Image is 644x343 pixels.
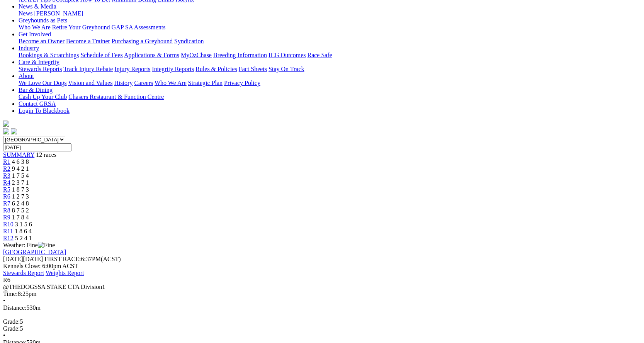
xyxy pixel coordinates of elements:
[19,52,641,59] div: Industry
[19,73,34,79] a: About
[12,200,29,207] span: 6 2 4 8
[19,38,65,44] a: Become an Owner
[3,235,14,241] span: R12
[188,80,223,86] a: Strategic Plan
[3,228,13,234] a: R11
[3,318,641,325] div: 5
[3,158,10,165] a: R1
[19,10,641,17] div: News & Media
[46,270,84,276] a: Weights Report
[134,80,153,86] a: Careers
[68,80,112,86] a: Vision and Values
[44,256,121,262] span: 6:37PM(ACST)
[3,221,14,228] a: R10
[3,207,10,214] a: R8
[3,263,641,270] div: Kennels Close: 6:00pm ACST
[213,52,267,58] a: Breeding Information
[12,172,29,179] span: 1 7 5 4
[19,17,67,24] a: Greyhounds as Pets
[19,24,641,31] div: Greyhounds as Pets
[114,66,150,72] a: Injury Reports
[12,158,29,165] span: 4 6 3 8
[19,59,59,65] a: Care & Integrity
[34,10,83,17] a: [PERSON_NAME]
[11,128,17,134] img: twitter.svg
[19,66,641,73] div: Care & Integrity
[12,179,29,186] span: 2 3 7 1
[80,52,122,58] a: Schedule of Fees
[3,325,20,332] span: Grade:
[19,87,53,93] a: Bar & Dining
[195,66,237,72] a: Rules & Policies
[174,38,204,44] a: Syndication
[3,325,641,332] div: 5
[3,121,9,127] img: logo-grsa-white.png
[12,165,29,172] span: 9 4 2 1
[19,66,62,72] a: Stewards Reports
[12,214,29,221] span: 1 7 8 4
[19,100,56,107] a: Contact GRSA
[19,93,641,100] div: Bar & Dining
[3,290,641,297] div: 8:25pm
[12,186,29,193] span: 1 8 7 3
[3,270,44,276] a: Stewards Report
[3,304,641,311] div: 530m
[19,107,70,114] a: Login To Blackbook
[112,38,173,44] a: Purchasing a Greyhound
[38,242,55,249] img: Fine
[3,179,10,186] a: R4
[3,284,641,290] div: @THEDOGSSA STAKE CTA Division1
[3,332,5,339] span: •
[19,45,39,51] a: Industry
[152,66,194,72] a: Integrity Reports
[3,249,66,255] a: [GEOGRAPHIC_DATA]
[124,52,179,58] a: Applications & Forms
[268,52,306,58] a: ICG Outcomes
[15,221,32,228] span: 3 1 5 6
[3,242,55,248] span: Weather: Fine
[19,38,641,45] div: Get Involved
[224,80,260,86] a: Privacy Policy
[307,52,332,58] a: Race Safe
[155,80,187,86] a: Who We Are
[19,52,79,58] a: Bookings & Scratchings
[181,52,212,58] a: MyOzChase
[239,66,267,72] a: Fact Sheets
[63,66,113,72] a: Track Injury Rebate
[66,38,110,44] a: Become a Trainer
[3,304,26,311] span: Distance:
[19,93,67,100] a: Cash Up Your Club
[3,318,20,325] span: Grade:
[68,93,164,100] a: Chasers Restaurant & Function Centre
[3,143,71,151] input: Select date
[3,214,10,221] span: R9
[3,165,10,172] a: R2
[3,172,10,179] a: R3
[44,256,81,262] span: FIRST RACE:
[3,200,10,207] a: R7
[15,228,32,234] span: 1 8 6 4
[3,151,34,158] a: SUMMARY
[3,256,43,262] span: [DATE]
[15,235,32,241] span: 5 2 4 1
[3,186,10,193] span: R5
[112,24,166,31] a: GAP SA Assessments
[3,128,9,134] img: facebook.svg
[19,80,641,87] div: About
[3,277,10,283] span: R6
[19,10,32,17] a: News
[19,3,56,10] a: News & Media
[19,80,66,86] a: We Love Our Dogs
[3,193,10,200] a: R6
[36,151,56,158] span: 12 races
